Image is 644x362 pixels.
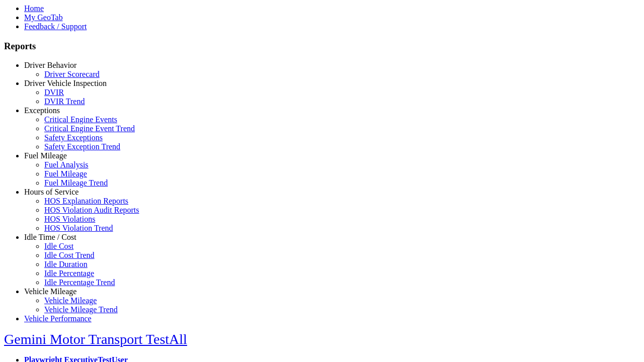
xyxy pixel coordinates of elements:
a: DVIR [44,88,64,97]
a: Hours of Service [24,188,78,196]
a: Idle Cost Trend [44,251,95,259]
a: Feedback / Support [24,22,87,31]
a: Safety Exception Trend [44,142,120,151]
a: HOS Violation Trend [44,224,113,232]
a: Idle Time / Cost [24,233,76,241]
a: Home [24,4,44,13]
a: Idle Percentage Trend [44,278,115,287]
a: Critical Engine Event Trend [44,124,135,133]
a: Driver Scorecard [44,70,100,78]
a: Driver Vehicle Inspection [24,79,107,87]
a: Exceptions [24,106,60,115]
a: Vehicle Performance [24,314,92,323]
a: Fuel Analysis [44,160,89,169]
h3: Reports [4,41,640,52]
a: HOS Explanation Reports [44,197,128,205]
a: Fuel Mileage [24,151,67,160]
a: Safety Exceptions [44,133,103,142]
a: Vehicle Mileage Trend [44,305,118,314]
a: Idle Percentage [44,269,94,278]
a: Driver Behavior [24,61,76,69]
a: Idle Cost [44,242,73,250]
a: DVIR Trend [44,97,85,106]
a: HOS Violation Audit Reports [44,206,139,214]
a: Fuel Mileage [44,169,87,178]
a: Fuel Mileage Trend [44,178,108,187]
a: Vehicle Mileage [44,296,97,305]
a: Vehicle Mileage [24,287,76,296]
a: HOS Violations [44,215,95,223]
a: My GeoTab [24,13,63,22]
a: Critical Engine Events [44,115,117,124]
a: Gemini Motor Transport TestAll [4,331,187,347]
a: Idle Duration [44,260,88,268]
